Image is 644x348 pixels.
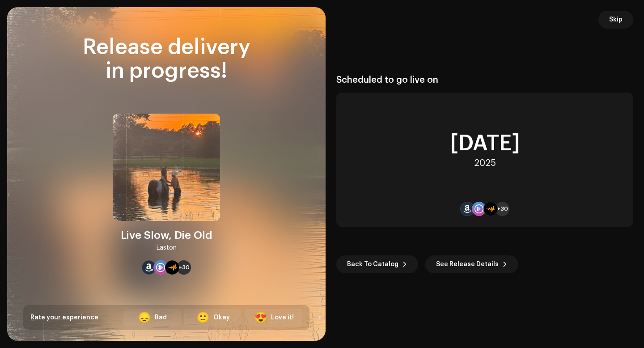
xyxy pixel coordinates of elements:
[436,255,499,273] span: See Release Details
[598,11,633,29] button: Skip
[336,75,633,85] div: Scheduled to go live on
[113,114,220,221] img: 3837d785-5548-4284-aba2-c4d7e7aac760
[196,312,210,323] div: 🙂
[336,255,418,273] button: Back To Catalog
[347,255,398,273] span: Back To Catalog
[609,11,623,29] span: Skip
[155,313,167,323] div: Bad
[213,313,230,323] div: Okay
[450,133,520,154] div: [DATE]
[178,264,190,271] span: +30
[497,205,508,212] span: +30
[157,242,177,253] div: Easton
[23,36,309,83] div: Release delivery in progress!
[254,312,267,323] div: 😍
[121,228,212,242] div: Live Slow, Die Old
[271,313,294,323] div: Love it!
[425,255,518,273] button: See Release Details
[138,312,151,323] div: 😞
[30,314,98,321] span: Rate your experience
[474,158,496,169] div: 2025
